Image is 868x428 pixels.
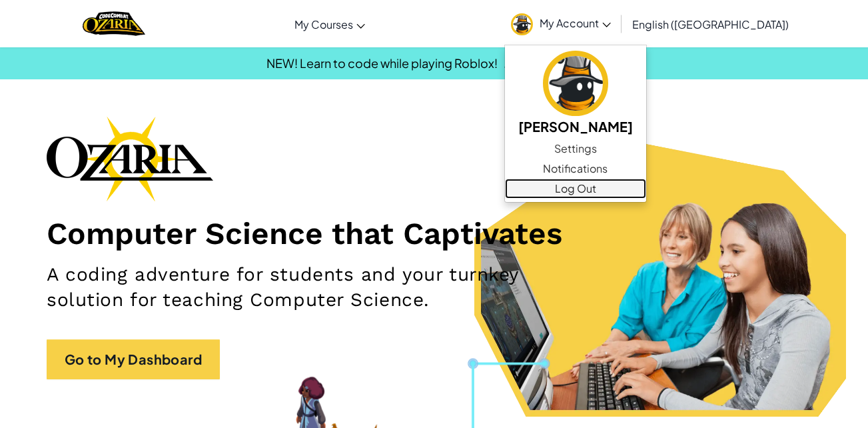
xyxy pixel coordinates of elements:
[518,116,633,137] h5: [PERSON_NAME]
[626,6,795,42] a: English ([GEOGRAPHIC_DATA])
[540,16,611,30] span: My Account
[543,51,608,116] img: avatar
[266,55,498,71] span: NEW! Learn to code while playing Roblox!
[294,17,353,31] span: My Courses
[504,3,618,45] a: My Account
[47,339,220,379] a: Go to My Dashboard
[505,139,646,159] a: Settings
[632,17,789,31] span: English ([GEOGRAPHIC_DATA])
[543,161,608,177] span: Notifications
[511,13,533,35] img: avatar
[505,49,646,139] a: [PERSON_NAME]
[83,10,145,37] img: Home
[505,159,646,179] a: Notifications
[47,215,821,252] h1: Computer Science that Captivates
[83,10,145,37] a: Ozaria by CodeCombat logo
[47,262,566,313] h2: A coding adventure for students and your turnkey solution for teaching Computer Science.
[288,6,372,42] a: My Courses
[47,116,213,201] img: Ozaria branding logo
[505,179,646,199] a: Log Out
